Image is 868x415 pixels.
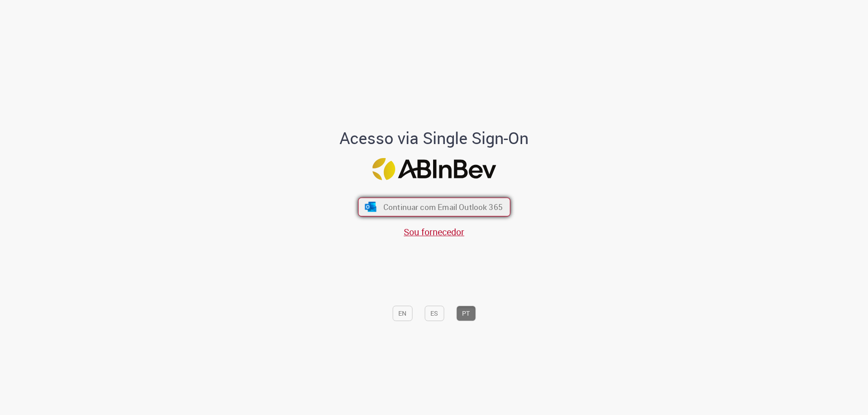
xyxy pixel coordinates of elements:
button: ES [425,306,444,321]
a: Sou fornecedor [404,226,464,238]
button: ícone Azure/Microsoft 360 Continuar com Email Outlook 365 [358,198,510,217]
img: ícone Azure/Microsoft 360 [364,202,377,212]
h1: Acesso via Single Sign-On [309,129,560,147]
span: Continuar com Email Outlook 365 [383,202,502,212]
button: PT [456,306,476,321]
button: EN [392,306,412,321]
img: Logo ABInBev [372,158,496,180]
